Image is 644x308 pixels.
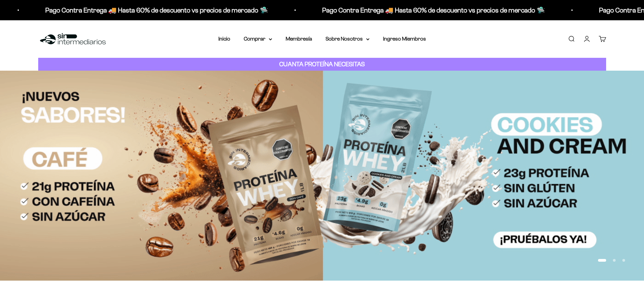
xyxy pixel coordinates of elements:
strong: CUANTA PROTEÍNA NECESITAS [279,61,365,68]
a: Membresía [286,36,312,42]
summary: Sobre Nosotros [326,34,369,43]
summary: Comprar [244,34,272,43]
a: Inicio [218,36,230,42]
a: Ingreso Miembros [383,36,426,42]
p: Pago Contra Entrega 🚚 Hasta 60% de descuento vs precios de mercado 🛸 [209,5,432,16]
